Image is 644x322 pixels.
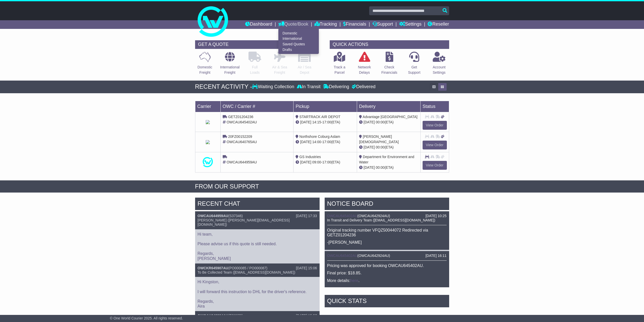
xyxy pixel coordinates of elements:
[300,120,311,124] span: [DATE]
[300,160,311,164] span: [DATE]
[198,266,228,270] a: OWCKR645907AU
[230,214,242,218] span: S37346
[198,314,228,318] a: OWCAU642924AU
[226,160,257,164] span: OWCAU644959AU
[294,101,357,112] td: Pickup
[423,141,447,149] a: View Order
[220,65,240,75] p: International Freight
[230,314,242,318] span: TS2873
[357,101,420,112] td: Delivery
[423,161,447,170] a: View Order
[330,40,449,49] div: QUICK ACTIONS
[197,51,212,78] a: DomesticFreight
[327,271,447,275] p: Final price: $18.85.
[359,145,418,150] div: (ETA)
[296,314,317,318] div: [DATE] 15:57
[195,183,449,190] div: FROM OUR SUPPORT
[432,51,446,78] a: AccountSettings
[197,65,212,75] p: Domestic Freight
[226,120,257,124] span: OWCAU645402AU
[423,121,447,130] a: View Order
[325,309,449,321] td: Deliveries
[372,20,393,29] a: Support
[220,101,294,112] td: OWC / Carrier #
[322,120,331,124] span: 17:00
[195,83,252,90] div: RECENT ACTIVITY -
[334,65,345,75] p: Track a Parcel
[296,160,355,165] div: - (ETA)
[278,29,319,54] div: Quote/Book
[198,214,228,218] a: OWCAU644959AU
[327,218,435,222] span: In Transit and Delivery Team ([EMAIL_ADDRESS][DOMAIN_NAME])
[358,65,371,75] p: Network Delays
[228,115,253,119] span: GETZ01204236
[315,20,337,29] a: Tracking
[327,228,447,237] p: Original tracking number VFQZ50044072 Redirected via GETZ01204236
[350,84,376,90] div: Delivered
[299,115,340,119] span: STARTRACK AIR DEPOT
[325,198,449,211] div: NOTICE BOARD
[364,165,375,169] span: [DATE]
[327,254,447,258] div: ( )
[198,232,317,261] p: Hi team, Please advise us if this quote is still needed. Regards, [PERSON_NAME]
[322,84,350,90] div: Delivering
[296,214,317,218] div: [DATE] 17:33
[359,135,399,144] span: [PERSON_NAME][DEMOGRAPHIC_DATA]
[279,47,319,52] a: Drafts
[376,120,385,124] span: 00:00
[195,198,320,211] div: RECENT CHAT
[363,115,418,119] span: Advantage [GEOGRAPHIC_DATA]
[425,254,446,258] div: [DATE] 16:11
[198,266,317,270] div: ( )
[296,120,355,125] div: - (ETA)
[228,135,252,139] span: 20FZ00152209
[312,140,321,144] span: 14:00
[198,314,317,318] div: ( )
[312,120,321,124] span: 14:15
[278,20,308,29] a: Quote/Book
[203,157,213,167] img: One_World_Courier.png
[248,65,261,75] p: Full Loads
[343,20,366,29] a: Financials
[195,101,220,112] td: Carrier
[364,145,375,149] span: [DATE]
[300,140,311,144] span: [DATE]
[327,254,358,258] a: OWCAU645402AU
[425,214,446,218] div: [DATE] 10:25
[279,42,319,47] a: Saved Quotes
[299,155,321,159] span: GS Industries
[376,145,385,149] span: 00:00
[220,51,240,78] a: InternationalFreight
[198,218,290,226] span: [PERSON_NAME] ([PERSON_NAME][EMAIL_ADDRESS][DOMAIN_NAME])
[322,140,331,144] span: 17:00
[408,51,421,78] a: GetSupport
[327,214,358,218] a: OWCAU645402AU
[364,120,375,124] span: [DATE]
[428,20,449,29] a: Reseller
[226,140,257,144] span: OWCAU640765AU
[358,51,371,78] a: NetworkDelays
[350,278,358,283] a: here
[296,266,317,270] div: [DATE] 15:06
[245,20,272,29] a: Dashboard
[230,266,266,270] span: PO000085 / PO000087
[359,155,414,164] span: Department for Environment and Water
[296,139,355,145] div: - (ETA)
[298,65,311,75] p: Air / Sea Depot
[359,214,389,218] span: OWCAU642924AU
[272,65,287,75] p: Air & Sea Freight
[327,263,447,268] p: Pricing was approved for booking OWCAU645402AU.
[433,65,446,75] p: Account Settings
[325,295,449,309] div: Quick Stats
[322,160,331,164] span: 17:00
[299,135,340,139] span: Northshore Coburg Aslam
[198,279,317,309] p: Hi Kingston, I will forward this instruction to DHL for the driver's reference. Regards, Aira
[110,316,183,320] span: © One World Courier 2025. All rights reserved.
[359,165,418,170] div: (ETA)
[327,240,447,245] p: -[PERSON_NAME]
[252,84,295,90] div: Waiting Collection
[359,254,389,258] span: OWCAU642924AU
[327,278,447,283] p: More details: .
[312,160,321,164] span: 09:00
[296,84,322,90] div: In Transit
